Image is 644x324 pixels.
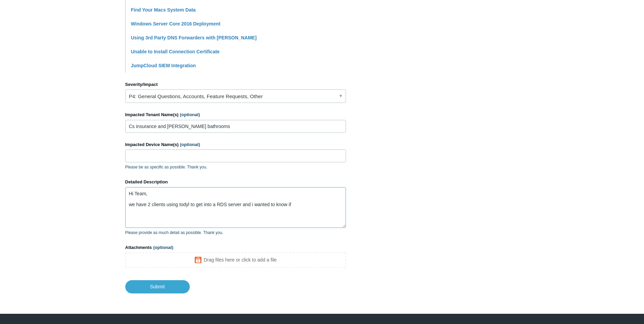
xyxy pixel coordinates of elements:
span: (optional) [153,245,173,250]
p: Please provide as much detail as possible. Thank you. [125,230,346,236]
label: Severity/Impact [125,81,346,88]
label: Impacted Device Name(s) [125,141,346,148]
a: Windows Server Core 2016 Deployment [131,21,221,26]
input: Submit [125,280,190,293]
span: (optional) [180,112,200,117]
a: Unable to Install Connection Certificate [131,49,220,54]
span: (optional) [180,142,200,147]
label: Attachments [125,244,346,251]
a: Find Your Macs System Data [131,7,196,13]
a: JumpCloud SIEM Integration [131,63,196,68]
a: Using 3rd Party DNS Forwarders with [PERSON_NAME] [131,35,257,40]
p: Please be as specific as possible. Thank you. [125,164,346,170]
label: Impacted Tenant Name(s) [125,111,346,118]
label: Detailed Description [125,179,346,185]
a: P4: General Questions, Accounts, Feature Requests, Other [125,89,346,103]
